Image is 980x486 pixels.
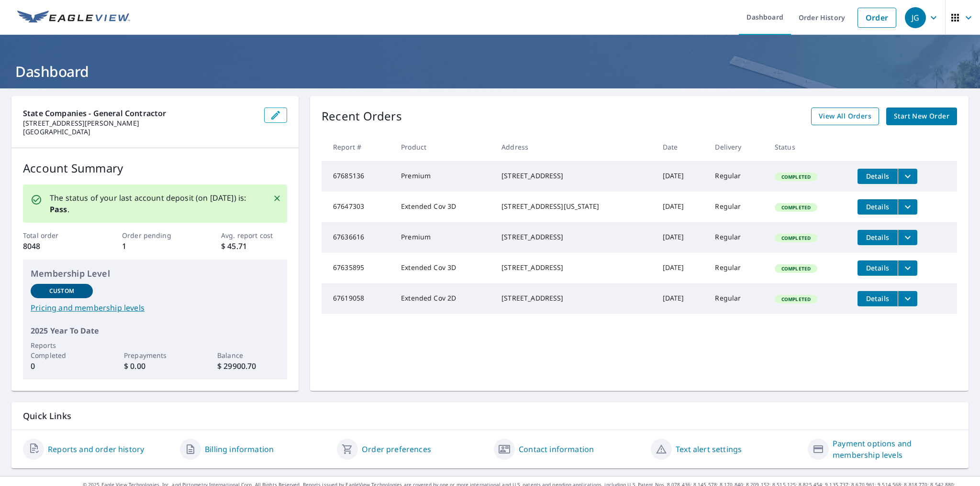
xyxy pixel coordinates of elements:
[707,161,767,192] td: Regular
[393,161,494,192] td: Premium
[221,240,287,252] p: $ 45.71
[31,267,279,280] p: Membership Level
[707,283,767,314] td: Regular
[124,350,186,360] p: Prepayments
[655,222,708,253] td: [DATE]
[23,230,89,240] p: Total order
[707,222,767,253] td: Regular
[655,253,708,283] td: [DATE]
[898,230,917,245] button: filesDropdownBtn-67636616
[857,199,898,215] button: detailsBtn-67647303
[17,11,130,25] img: EV Logo
[322,161,393,192] td: 67685136
[863,172,892,181] span: Details
[898,291,917,306] button: filesDropdownBtn-67619058
[271,192,283,205] button: Close
[519,443,594,455] a: Contact information
[393,253,494,283] td: Extended Cov 3D
[655,133,708,161] th: Date
[221,230,287,240] p: Avg. report cost
[50,192,261,215] p: The status of your last account deposit (on [DATE]) is: .
[48,443,144,455] a: Reports and order history
[776,204,816,211] span: Completed
[122,230,188,240] p: Order pending
[811,108,879,125] a: View All Orders
[31,325,279,336] p: 2025 Year To Date
[776,265,816,272] span: Completed
[23,240,89,252] p: 8048
[501,232,647,242] div: [STREET_ADDRESS]
[322,283,393,314] td: 67619058
[501,171,647,181] div: [STREET_ADDRESS]
[49,287,74,295] p: Custom
[494,133,655,161] th: Address
[857,230,898,245] button: detailsBtn-67636616
[217,350,279,360] p: Balance
[833,438,957,461] a: Payment options and membership levels
[23,108,256,119] p: State Companies - General Contractor
[894,110,949,122] span: Start New Order
[707,192,767,222] td: Regular
[501,202,647,211] div: [STREET_ADDRESS][US_STATE]
[863,263,892,272] span: Details
[393,133,494,161] th: Product
[819,110,871,122] span: View All Orders
[707,133,767,161] th: Delivery
[124,360,186,372] p: $ 0.00
[905,7,926,28] div: JG
[393,192,494,222] td: Extended Cov 3D
[23,119,256,128] p: [STREET_ADDRESS][PERSON_NAME]
[23,160,287,177] p: Account Summary
[122,240,188,252] p: 1
[863,294,892,303] span: Details
[322,108,402,125] p: Recent Orders
[707,253,767,283] td: Regular
[322,253,393,283] td: 67635895
[886,108,957,125] a: Start New Order
[393,283,494,314] td: Extended Cov 2D
[322,222,393,253] td: 67636616
[23,410,957,422] p: Quick Links
[322,133,393,161] th: Report #
[11,62,969,81] h1: Dashboard
[655,192,708,222] td: [DATE]
[501,293,647,303] div: [STREET_ADDRESS]
[655,283,708,314] td: [DATE]
[857,8,896,28] a: Order
[393,222,494,253] td: Premium
[857,260,898,276] button: detailsBtn-67635895
[217,360,279,372] p: $ 29900.70
[31,340,93,360] p: Reports Completed
[898,169,917,184] button: filesDropdownBtn-67685136
[898,260,917,276] button: filesDropdownBtn-67635895
[362,443,431,455] a: Order preferences
[776,173,816,180] span: Completed
[863,233,892,242] span: Details
[898,199,917,215] button: filesDropdownBtn-67647303
[31,302,279,313] a: Pricing and membership levels
[863,202,892,211] span: Details
[322,192,393,222] td: 67647303
[676,443,742,455] a: Text alert settings
[50,204,67,215] b: Pass
[776,235,816,241] span: Completed
[776,296,816,302] span: Completed
[501,263,647,272] div: [STREET_ADDRESS]
[857,169,898,184] button: detailsBtn-67685136
[857,291,898,306] button: detailsBtn-67619058
[205,443,274,455] a: Billing information
[23,128,256,136] p: [GEOGRAPHIC_DATA]
[767,133,850,161] th: Status
[655,161,708,192] td: [DATE]
[31,360,93,372] p: 0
